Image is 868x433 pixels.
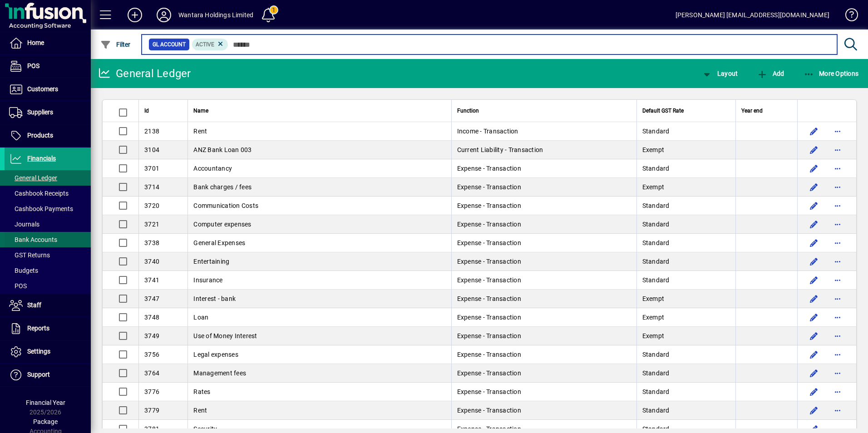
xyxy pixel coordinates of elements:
[807,366,821,380] button: Edit
[193,425,217,433] span: Security
[153,40,186,49] span: GL Account
[807,310,821,325] button: Edit
[144,202,159,209] span: 3720
[801,65,861,82] button: More Options
[457,314,521,321] span: Expense - Transaction
[830,161,845,176] button: More options
[144,165,159,172] span: 3701
[755,65,786,82] button: Add
[642,239,670,246] span: Standard
[27,62,39,69] span: POS
[642,407,670,414] span: Standard
[27,108,53,116] span: Suppliers
[5,55,91,78] a: POS
[144,332,159,340] span: 3749
[642,128,670,135] span: Standard
[193,258,229,265] span: Entertaining
[27,301,41,309] span: Staff
[144,425,159,433] span: 3781
[193,146,252,153] span: ANZ Bank Loan 003
[144,221,159,228] span: 3721
[642,332,665,340] span: Exempt
[27,371,50,378] span: Support
[457,128,518,135] span: Income - Transaction
[807,180,821,194] button: Edit
[757,70,784,77] span: Add
[830,143,845,157] button: More options
[9,221,39,228] span: Journals
[830,329,845,343] button: More options
[830,273,845,287] button: More options
[807,403,821,418] button: Edit
[193,295,236,302] span: Interest - bank
[457,221,521,228] span: Expense - Transaction
[5,201,91,216] a: Cashbook Payments
[642,221,670,228] span: Standard
[457,351,521,358] span: Expense - Transaction
[5,317,91,340] a: Reports
[642,258,670,265] span: Standard
[804,70,859,77] span: More Options
[144,106,149,116] span: Id
[642,276,670,284] span: Standard
[457,183,521,191] span: Expense - Transaction
[830,366,845,380] button: More options
[9,174,57,182] span: General Ledger
[807,384,821,399] button: Edit
[807,217,821,231] button: Edit
[807,291,821,306] button: Edit
[642,202,670,209] span: Standard
[193,239,245,246] span: General Expenses
[676,8,829,22] div: [PERSON_NAME] [EMAIL_ADDRESS][DOMAIN_NAME]
[193,351,238,358] span: Legal expenses
[830,403,845,418] button: More options
[5,186,91,201] a: Cashbook Receipts
[457,295,521,302] span: Expense - Transaction
[144,351,159,358] span: 3756
[27,132,53,139] span: Products
[193,165,232,172] span: Accountancy
[807,273,821,287] button: Edit
[838,2,857,31] a: Knowledge Base
[457,276,521,284] span: Expense - Transaction
[100,41,131,48] span: Filter
[192,39,228,50] mat-chip: Activation Status: Active
[830,217,845,231] button: More options
[144,276,159,284] span: 3741
[193,407,207,414] span: Rent
[9,282,27,290] span: POS
[27,85,58,93] span: Customers
[642,369,670,377] span: Standard
[642,314,665,321] span: Exempt
[830,180,845,194] button: More options
[830,198,845,213] button: More options
[33,418,58,425] span: Package
[26,399,65,406] span: Financial Year
[27,39,44,46] span: Home
[144,239,159,246] span: 3738
[5,364,91,386] a: Support
[642,295,665,302] span: Exempt
[830,347,845,362] button: More options
[5,124,91,147] a: Products
[5,294,91,317] a: Staff
[193,202,258,209] span: Communication Costs
[193,106,208,116] span: Name
[830,124,845,138] button: More options
[196,41,214,48] span: Active
[5,101,91,124] a: Suppliers
[807,329,821,343] button: Edit
[27,348,50,355] span: Settings
[144,183,159,191] span: 3714
[5,232,91,247] a: Bank Accounts
[807,236,821,250] button: Edit
[193,276,222,284] span: Insurance
[144,314,159,321] span: 3748
[5,278,91,294] a: POS
[9,267,38,274] span: Budgets
[457,369,521,377] span: Expense - Transaction
[830,254,845,269] button: More options
[5,170,91,186] a: General Ledger
[807,254,821,269] button: Edit
[457,407,521,414] span: Expense - Transaction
